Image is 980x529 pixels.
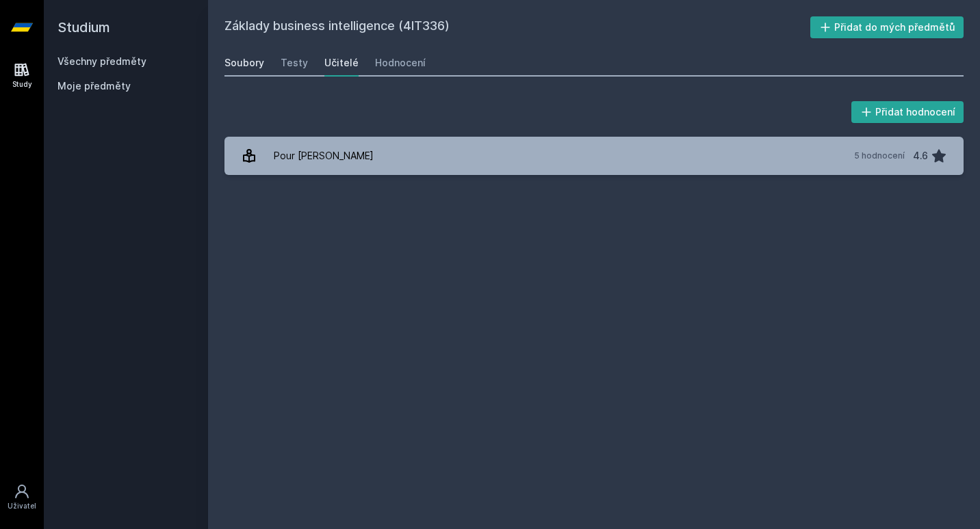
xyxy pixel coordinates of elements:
button: Přidat do mých předmětů [810,16,964,38]
div: Hodnocení [375,56,426,70]
div: 4.6 [913,142,928,169]
h2: Základy business intelligence (4IT336) [224,16,810,38]
a: Soubory [224,49,264,77]
div: Soubory [224,56,264,70]
div: 5 hodnocení [854,150,905,161]
a: Testy [281,49,308,77]
div: Study [12,79,32,90]
a: Hodnocení [375,49,426,77]
div: Uživatel [8,501,36,511]
a: Uživatel [3,476,41,518]
a: Pour [PERSON_NAME] 5 hodnocení 4.6 [224,137,964,175]
div: Pour [PERSON_NAME] [274,142,374,169]
div: Učitelé [324,56,359,70]
button: Přidat hodnocení [851,101,964,123]
a: Study [3,55,41,96]
span: Moje předměty [57,79,131,93]
div: Testy [281,56,308,70]
a: Učitelé [324,49,359,77]
a: Všechny předměty [57,55,146,67]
